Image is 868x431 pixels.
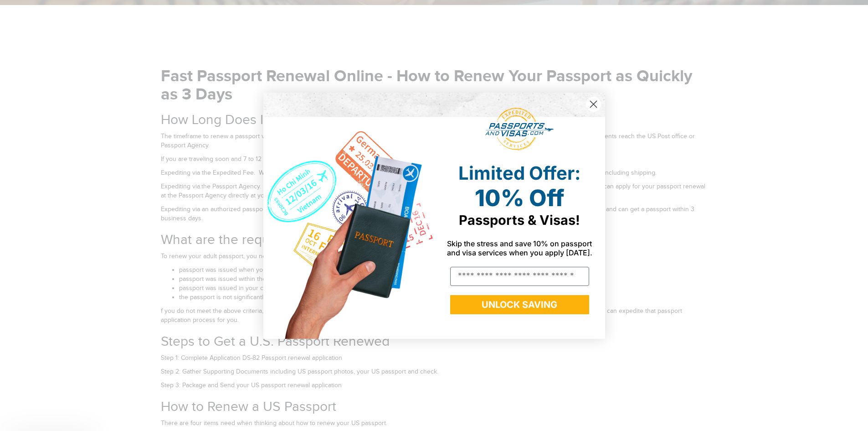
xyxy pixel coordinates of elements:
[475,184,564,212] span: 10% Off
[450,295,589,314] button: UNLOCK SAVING
[586,96,601,112] button: Close dialog
[263,93,434,339] img: de9cda0d-0715-46ca-9a25-073762a91ba7.png
[459,212,580,228] span: Passports & Visas!
[485,108,554,151] img: passports and visas
[447,239,592,257] span: Skip the stress and save 10% on passport and visa services when you apply [DATE].
[458,162,580,184] span: Limited Offer:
